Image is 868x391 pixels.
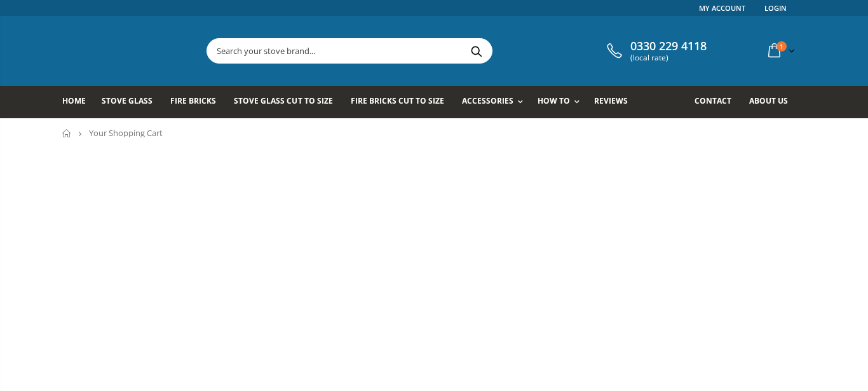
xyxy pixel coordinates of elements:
a: Fire Bricks [170,86,226,118]
a: How To [538,86,586,118]
span: 0330 229 4118 [630,39,707,53]
span: Stove Glass [102,95,153,106]
a: Home [62,129,72,137]
a: Stove Glass Cut To Size [234,86,342,118]
a: About us [749,86,797,118]
a: Stove Glass [102,86,162,118]
span: Stove Glass Cut To Size [234,95,332,106]
span: Home [62,95,86,106]
span: Fire Bricks [170,95,216,106]
span: (local rate) [630,53,707,62]
a: Contact [695,86,741,118]
span: About us [749,95,788,106]
span: Contact [695,95,731,106]
a: 0330 229 4118 (local rate) [604,39,707,62]
span: Reviews [594,95,628,106]
span: Fire Bricks Cut To Size [351,95,444,106]
input: Search your stove brand... [207,39,634,63]
a: Home [62,86,95,118]
a: Accessories [462,86,529,118]
a: Reviews [594,86,637,118]
span: How To [538,95,570,106]
button: Search [462,39,491,63]
a: Fire Bricks Cut To Size [351,86,454,118]
span: Accessories [462,95,513,106]
span: Your Shopping Cart [89,127,163,139]
span: 1 [776,41,787,51]
a: 1 [763,38,797,63]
